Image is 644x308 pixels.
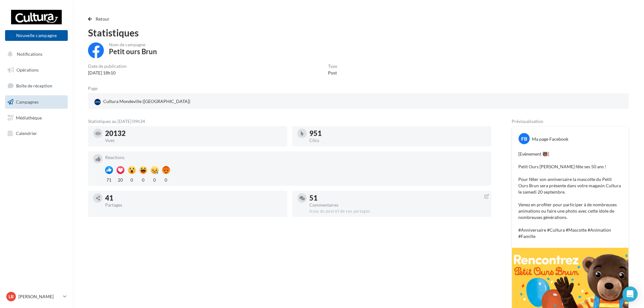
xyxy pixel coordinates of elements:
[151,176,159,183] div: 0
[88,86,103,91] div: Page
[105,130,282,137] div: 20132
[512,119,629,124] div: Prévisualisation
[5,291,68,303] a: LB [PERSON_NAME]
[16,131,37,136] span: Calendrier
[519,133,530,144] div: FB
[16,67,39,73] span: Opérations
[88,28,629,37] div: Statistiques
[4,79,69,93] a: Boîte de réception
[4,48,66,61] button: Notifications
[96,16,110,22] span: Retour
[109,42,157,47] div: Nom de campagne
[109,48,157,55] div: Petit ours Brun
[88,119,491,124] div: Statistiques au [DATE] 09h34
[105,155,486,160] div: Réactions
[9,293,14,300] span: LB
[93,97,270,106] a: Cultura Mondeville ([GEOGRAPHIC_DATA])
[328,70,337,76] div: Post
[139,176,147,183] div: 0
[16,115,42,120] span: Médiathèque
[309,130,486,137] div: 951
[622,286,638,302] div: Open Intercom Messenger
[18,293,60,300] p: [PERSON_NAME]
[88,70,127,76] div: [DATE] 18h10
[16,99,39,105] span: Campagnes
[309,203,486,207] div: Commentaires
[162,176,170,183] div: 0
[105,176,113,183] div: 71
[88,15,112,23] button: Retour
[105,138,282,143] div: Vues
[4,127,69,140] a: Calendrier
[93,97,192,106] div: Cultura Mondeville ([GEOGRAPHIC_DATA])
[4,63,69,77] a: Opérations
[309,138,486,143] div: Clics
[518,151,622,240] p: [Evènement 🐻] Petit Ours [PERSON_NAME] fête ses 50 ans ! Pour fêter son anniversaire la mascotte ...
[105,203,282,207] div: Partages
[128,176,136,183] div: 0
[328,64,337,68] div: Type
[16,83,52,88] span: Boîte de réception
[4,111,69,125] a: Médiathèque
[5,30,68,41] button: Nouvelle campagne
[309,195,486,202] div: 51
[105,195,282,202] div: 41
[532,136,568,142] div: Ma page Facebook
[88,64,127,68] div: Date de publication
[4,95,69,109] a: Campagnes
[117,176,124,183] div: 20
[17,51,42,57] span: Notifications
[309,209,486,214] div: Issus du post et de ses partages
